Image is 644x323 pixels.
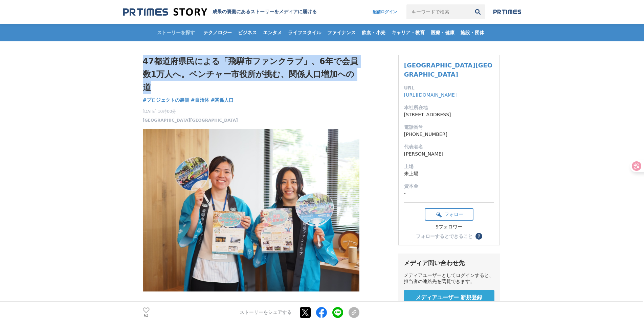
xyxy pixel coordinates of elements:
a: 医療・健康 [428,24,457,41]
div: フォローするとできること [416,234,473,239]
span: ファイナンス [325,29,358,36]
dd: 未上場 [404,170,494,177]
dd: - [404,190,494,197]
a: ファイナンス [325,24,358,41]
span: ビジネス [235,29,260,36]
p: 62 [143,314,150,317]
h2: 成果の裏側にあるストーリーをメディアに届ける [213,9,317,15]
a: 配信ログイン [366,4,404,19]
span: ？ [476,234,481,239]
a: #関係人口 [211,97,234,104]
dt: 資本金 [404,183,494,190]
span: メディアユーザー 新規登録 [416,294,483,301]
input: キーワードで検索 [406,4,470,19]
a: ビジネス [235,24,260,41]
img: 成果の裏側にあるストーリーをメディアに届ける [123,7,207,17]
img: prtimes [493,9,521,15]
a: [GEOGRAPHIC_DATA][GEOGRAPHIC_DATA] [404,62,492,78]
dt: URL [404,84,494,92]
span: 飲食・小売 [359,29,388,36]
a: メディアユーザー 新規登録 無料 [404,290,494,311]
a: キャリア・教育 [389,24,427,41]
a: ライフスタイル [285,24,324,41]
img: thumbnail_0a5389f0-77a1-11ee-ac8e-390eb62316d1.JPG [143,129,359,291]
button: フォロー [425,208,473,221]
div: メディアユーザーとしてログインすると、担当者の連絡先を閲覧できます。 [404,272,494,285]
dd: [PHONE_NUMBER] [404,131,494,138]
dt: 本社所在地 [404,104,494,111]
span: ライフスタイル [285,29,324,36]
span: テクノロジー [201,29,235,36]
a: テクノロジー [201,24,235,41]
h1: 47都道府県民による「飛騨市ファンクラブ」、6年で会員数1万人へ。ベンチャー市役所が挑む、関係人口増加への道 [143,55,359,94]
span: キャリア・教育 [389,29,427,36]
button: 検索 [470,4,485,19]
span: 施設・団体 [458,29,487,36]
a: 施設・団体 [458,24,487,41]
span: #自治体 [191,97,209,103]
dd: [PERSON_NAME] [404,150,494,158]
dt: 上場 [404,163,494,170]
button: ？ [475,233,482,240]
a: 成果の裏側にあるストーリーをメディアに届ける 成果の裏側にあるストーリーをメディアに届ける [123,7,317,17]
a: [URL][DOMAIN_NAME] [404,92,457,98]
span: #関係人口 [211,97,234,103]
a: #プロジェクトの裏側 [143,97,190,104]
p: ストーリーをシェアする [240,309,292,316]
dt: 代表者名 [404,143,494,150]
span: #プロジェクトの裏側 [143,97,190,103]
a: エンタメ [260,24,285,41]
span: エンタメ [260,29,285,36]
dt: 電話番号 [404,124,494,131]
dd: [STREET_ADDRESS] [404,111,494,118]
div: メディア問い合わせ先 [404,259,494,267]
span: 医療・健康 [428,29,457,36]
span: [DATE] 10時00分 [143,108,238,115]
a: #自治体 [191,97,209,104]
div: 9フォロワー [425,224,473,230]
a: [GEOGRAPHIC_DATA][GEOGRAPHIC_DATA] [143,117,238,123]
a: 飲食・小売 [359,24,388,41]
